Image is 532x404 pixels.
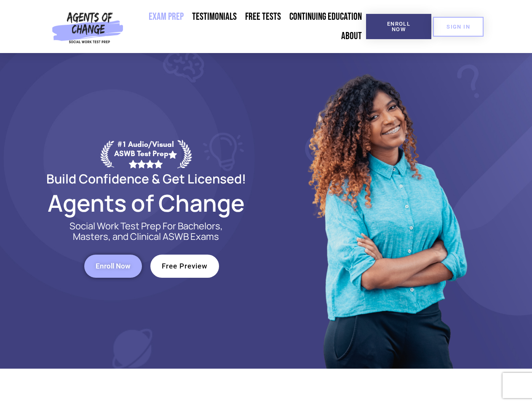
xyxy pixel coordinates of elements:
nav: Menu [127,7,366,46]
span: Free Preview [162,263,208,270]
img: Website Image 1 (1) [302,53,471,369]
a: Exam Prep [144,7,188,27]
a: Continuing Education [285,7,366,27]
span: SIGN IN [446,24,470,29]
p: Social Work Test Prep For Bachelors, Masters, and Clinical ASWB Exams [60,221,233,242]
span: Enroll Now [96,263,131,270]
a: Enroll Now [84,255,142,278]
a: Testimonials [188,7,241,27]
a: About [337,27,366,46]
a: Enroll Now [366,14,431,39]
h2: Build Confidence & Get Licensed! [26,173,266,185]
a: SIGN IN [433,17,484,37]
a: Free Preview [150,255,219,278]
a: Free Tests [241,7,285,27]
div: #1 Audio/Visual ASWB Test Prep [114,140,177,168]
span: Enroll Now [380,21,418,32]
h2: Agents of Change [26,193,266,213]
